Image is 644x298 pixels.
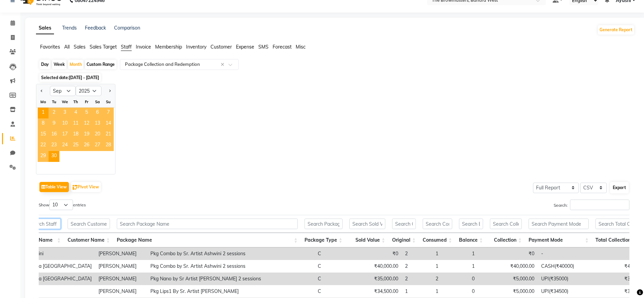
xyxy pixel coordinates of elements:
[554,200,629,210] label: Search:
[49,129,59,140] span: 16
[70,140,81,151] span: 25
[598,25,634,35] button: Generate Report
[136,44,151,50] span: Invoice
[314,285,359,298] td: C
[95,260,147,273] td: [PERSON_NAME]
[423,219,452,229] input: Search Consumed
[538,285,604,298] td: UPI(₹34500)
[49,200,73,210] select: Showentries
[468,247,499,260] td: 1
[26,219,61,229] input: Search Staff Name
[23,273,95,285] td: Kratika [GEOGRAPHIC_DATA]
[359,260,402,273] td: ₹40,000.00
[296,44,306,50] span: Misc
[314,260,359,273] td: C
[147,260,314,273] td: Pkg Combo by Sr. Artist Ashwini 2 sessions
[432,260,468,273] td: 1
[92,118,103,129] span: 13
[538,247,604,260] td: -
[70,129,81,140] span: 18
[81,140,92,151] div: Friday, September 26, 2025
[117,219,298,229] input: Search Package Name
[305,219,343,229] input: Search Package Type
[359,247,402,260] td: ₹0
[114,25,140,31] a: Comparison
[38,151,49,162] div: Monday, September 29, 2025
[103,129,114,140] div: Sunday, September 21, 2025
[38,151,49,162] span: 29
[92,108,103,118] div: Saturday, September 6, 2025
[38,108,49,118] div: Monday, September 1, 2025
[103,140,114,151] div: Sunday, September 28, 2025
[70,118,81,129] div: Thursday, September 11, 2025
[23,233,64,247] th: Staff Name: activate to sort column ascending
[468,273,499,285] td: 0
[39,73,101,82] span: Selected date:
[147,273,314,285] td: Pkg Nano by Sr Artist [PERSON_NAME] 2 sessions
[392,219,416,229] input: Search Original
[59,140,70,151] div: Wednesday, September 24, 2025
[81,108,92,118] span: 5
[71,182,101,192] button: Pivot View
[81,96,92,107] div: Fr
[236,44,254,50] span: Expense
[349,219,385,229] input: Search Sold Value
[432,273,468,285] td: 2
[610,182,629,193] button: Export
[103,108,114,118] div: Sunday, September 7, 2025
[459,219,483,229] input: Search Balance
[81,108,92,118] div: Friday, September 5, 2025
[538,260,604,273] td: CASH(₹40000)
[23,285,95,298] td: Kajal
[147,285,314,298] td: Pkg Lips1 By Sr. Artist [PERSON_NAME]
[62,25,77,31] a: Trends
[39,200,86,210] label: Show entries
[147,247,314,260] td: Pkg Combo by Sr. Artist Ashwini 2 sessions
[50,86,76,96] select: Select month
[95,273,147,285] td: [PERSON_NAME]
[95,247,147,260] td: [PERSON_NAME]
[74,44,86,50] span: Sales
[40,44,60,50] span: Favorites
[570,200,629,210] input: Search:
[92,118,103,129] div: Saturday, September 13, 2025
[59,140,70,151] span: 24
[389,233,419,247] th: Original: activate to sort column ascending
[92,140,103,151] span: 27
[59,96,70,107] div: We
[49,108,59,118] div: Tuesday, September 2, 2025
[39,86,44,96] button: Previous month
[49,118,59,129] span: 9
[49,129,59,140] div: Tuesday, September 16, 2025
[490,219,522,229] input: Search Collection
[103,118,114,129] div: Sunday, September 14, 2025
[52,60,67,69] div: Week
[70,129,81,140] div: Thursday, September 18, 2025
[402,285,432,298] td: 1
[68,219,110,229] input: Search Customer Name
[301,233,346,247] th: Package Type: activate to sort column ascending
[23,260,95,273] td: Kratika [GEOGRAPHIC_DATA]
[38,129,49,140] div: Monday, September 15, 2025
[359,273,402,285] td: ₹35,000.00
[538,273,604,285] td: UPI(₹35000)
[70,96,81,107] div: Th
[23,247,95,260] td: Ashwini
[103,118,114,129] span: 14
[59,129,70,140] span: 17
[81,118,92,129] div: Friday, September 12, 2025
[499,260,538,273] td: ₹40,000.00
[85,60,116,69] div: Custom Range
[314,247,359,260] td: C
[49,151,59,162] span: 30
[49,108,59,118] span: 2
[103,96,114,107] div: Su
[499,247,538,260] td: ₹0
[73,185,78,190] img: pivot.png
[38,108,49,118] span: 1
[59,118,70,129] span: 10
[525,233,592,247] th: Payment Mode: activate to sort column ascending
[210,44,232,50] span: Customer
[49,96,59,107] div: Tu
[92,140,103,151] div: Saturday, September 27, 2025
